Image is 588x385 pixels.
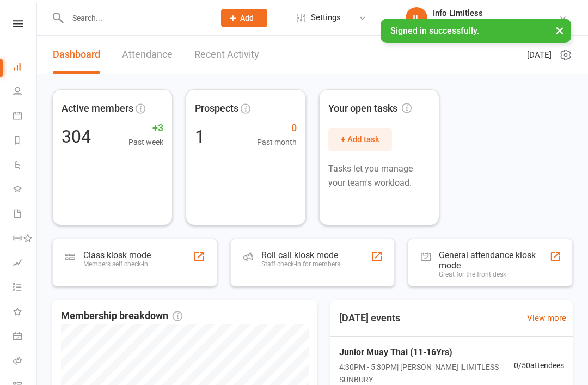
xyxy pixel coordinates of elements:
[339,345,514,359] span: Junior Muay Thai (11-16Yrs)
[194,36,259,74] a: Recent Activity
[83,260,151,268] div: Members self check-in
[328,101,412,117] span: Your open tasks
[195,101,238,117] span: Prospects
[328,162,430,190] p: Tasks let you manage your team's workload.
[439,271,549,278] div: Great for the front desk
[61,308,182,324] span: Membership breakdown
[257,120,297,136] span: 0
[13,56,38,80] a: Dashboard
[514,359,564,371] span: 0 / 50 attendees
[62,128,91,145] div: 304
[13,350,38,374] a: Roll call kiosk mode
[311,5,341,30] span: Settings
[53,36,100,74] a: Dashboard
[240,14,254,22] span: Add
[195,128,205,145] div: 1
[433,8,559,18] div: Info Limitless
[527,48,552,62] span: [DATE]
[62,101,133,117] span: Active members
[13,325,38,350] a: General attendance kiosk mode
[13,301,38,325] a: What's New
[128,136,163,148] span: Past week
[221,9,267,27] button: Add
[406,7,427,29] div: IL
[261,260,340,268] div: Staff check-in for members
[328,128,392,151] button: + Add task
[13,80,38,105] a: People
[390,26,479,36] span: Signed in successfully.
[64,10,207,26] input: Search...
[550,19,569,42] button: ×
[439,250,549,271] div: General attendance kiosk mode
[13,252,38,276] a: Assessments
[527,311,566,325] a: View more
[330,308,409,328] h3: [DATE] events
[128,120,163,136] span: +3
[13,129,38,154] a: Reports
[433,18,559,28] div: Limitless Mixed Martial Arts & Fitness
[257,136,297,148] span: Past month
[13,105,38,129] a: Calendar
[261,250,340,260] div: Roll call kiosk mode
[83,250,151,260] div: Class kiosk mode
[122,36,173,74] a: Attendance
